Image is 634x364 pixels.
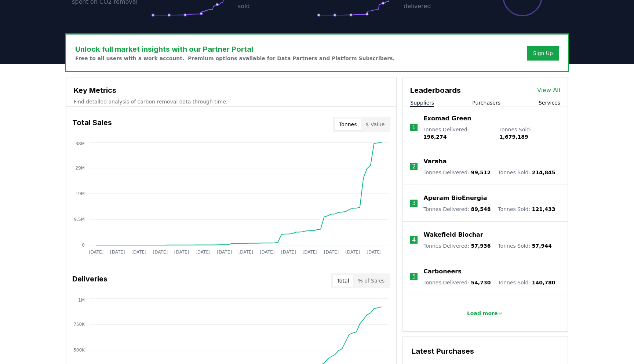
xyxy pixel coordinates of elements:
tspan: 19M [75,191,85,196]
tspan: [DATE] [238,250,254,255]
tspan: 1M [78,298,85,303]
button: $ Value [361,119,389,130]
p: Tonnes Delivered : [423,242,491,250]
tspan: [DATE] [367,250,382,255]
p: 4 [412,236,416,244]
a: Wakefield Biochar [423,230,483,239]
a: Aperam BioEnergia [423,194,487,203]
span: 140,780 [532,280,555,285]
button: Purchasers [472,99,500,106]
a: Varaha [423,157,447,166]
span: 89,548 [471,206,491,212]
button: Tonnes [335,119,361,130]
p: Tonnes Sold : [498,242,551,250]
tspan: [DATE] [345,250,360,255]
tspan: 38M [75,141,85,146]
tspan: 29M [75,165,85,171]
tspan: [DATE] [302,250,317,255]
h3: Unlock full market insights with our Partner Portal [75,44,395,55]
p: Load more [467,310,498,317]
tspan: 9.5M [74,217,85,222]
p: Find detailed analysis of carbon removal data through time. [74,98,389,105]
span: 57,944 [532,243,552,249]
p: Tonnes Delivered : [423,126,492,141]
p: Tonnes Sold : [498,205,555,213]
h3: Key Metrics [74,85,389,96]
button: Sign Up [527,46,559,61]
tspan: 500K [73,347,85,353]
p: Tonnes Sold : [498,169,555,176]
p: 3 [412,199,416,208]
span: 1,679,189 [499,134,528,140]
tspan: [DATE] [281,250,296,255]
h3: Latest Purchases [412,346,559,357]
p: 1 [412,123,416,132]
p: Tonnes Sold : [498,279,555,286]
tspan: [DATE] [89,250,104,255]
button: % of Sales [353,275,389,287]
tspan: [DATE] [260,250,275,255]
p: 2 [412,162,416,171]
tspan: [DATE] [131,250,146,255]
tspan: 750K [73,322,85,327]
a: Carboneers [423,267,461,276]
tspan: 0 [82,243,85,248]
button: Suppliers [410,99,434,106]
span: 121,433 [532,206,555,212]
tspan: [DATE] [110,250,125,255]
h3: Deliveries [72,273,108,288]
p: Tonnes Delivered : [423,169,491,176]
span: 57,936 [471,243,491,249]
p: Free to all users with a work account. Premium options available for Data Partners and Platform S... [75,55,395,62]
a: View All [537,86,560,95]
span: 196,274 [423,134,447,140]
span: 54,730 [471,280,491,285]
a: Sign Up [533,50,553,57]
h3: Total Sales [72,117,112,132]
p: Tonnes Delivered : [423,279,491,286]
button: Services [539,99,560,106]
tspan: [DATE] [153,250,168,255]
span: 99,512 [471,170,491,175]
tspan: [DATE] [196,250,211,255]
p: Tonnes Delivered : [423,205,491,213]
span: 214,845 [532,170,555,175]
tspan: [DATE] [174,250,189,255]
a: Exomad Green [423,114,471,123]
h3: Leaderboards [410,85,461,96]
button: Load more [461,306,510,321]
tspan: [DATE] [217,250,232,255]
tspan: [DATE] [324,250,339,255]
p: Tonnes Sold : [499,126,560,141]
p: 5 [412,272,416,281]
button: Total [333,275,354,287]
